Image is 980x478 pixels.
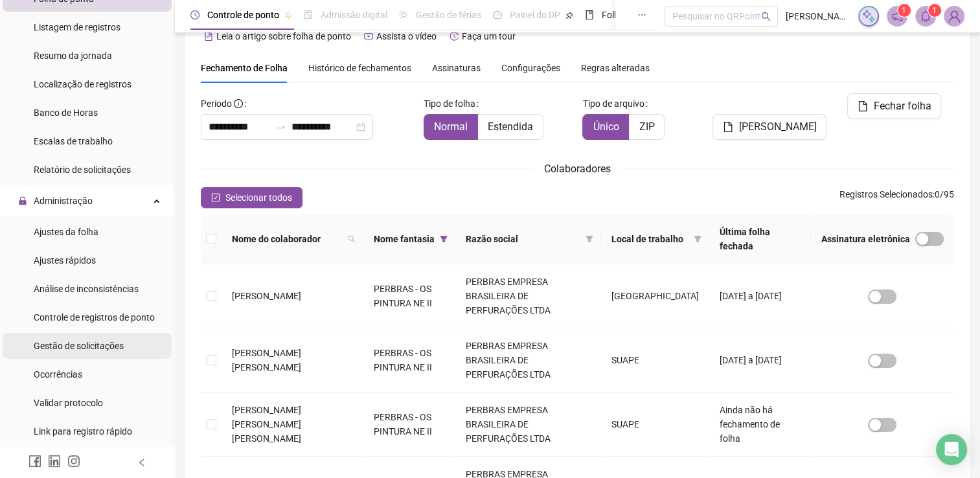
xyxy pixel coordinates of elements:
[902,6,906,15] span: 1
[462,31,516,41] span: Faça um tour
[510,10,560,20] span: Painel do DP
[232,232,343,246] span: Nome do colaborador
[861,9,876,23] img: sparkle-icon.fc2bf0ac1784a2077858766a79e2daf3.svg
[363,328,455,393] td: PERBRAS - OS PINTURA NE II
[455,328,600,393] td: PERBRAS EMPRESA BRASILEIRA DE PERFURAÇÕES LTDA
[190,10,199,19] span: clock-circle
[137,458,146,467] span: left
[944,6,964,26] img: 85049
[738,119,816,135] span: [PERSON_NAME]
[34,341,124,351] span: Gestão de solicitações
[34,255,96,266] span: Ajustes rápidos
[304,10,313,19] span: file-done
[348,235,356,243] span: search
[544,163,611,175] span: Colaboradores
[839,189,933,199] span: Registros Selecionados
[364,32,373,41] span: youtube
[565,12,573,19] span: pushpin
[374,232,435,246] span: Nome fantasia
[601,264,709,328] td: [GEOGRAPHIC_DATA]
[345,229,358,249] span: search
[34,426,132,437] span: Link para registro rápido
[920,10,931,22] span: bell
[786,9,850,23] span: [PERSON_NAME] - Perbras
[201,98,232,109] span: Período
[234,99,243,108] span: info-circle
[593,120,619,133] span: Único
[839,187,954,208] span: : 0 / 95
[601,328,709,393] td: SUAPE
[321,10,387,20] span: Admissão digital
[207,10,279,20] span: Controle de ponto
[873,98,931,114] span: Fechar folha
[232,405,301,444] span: [PERSON_NAME] [PERSON_NAME] [PERSON_NAME]
[455,264,600,328] td: PERBRAS EMPRESA BRASILEIRA DE PERFURAÇÕES LTDA
[34,51,112,61] span: Resumo da jornada
[416,10,481,20] span: Gestão de férias
[232,348,301,372] span: [PERSON_NAME] [PERSON_NAME]
[34,227,98,237] span: Ajustes da folha
[723,122,733,132] span: file
[201,187,302,208] button: Selecionar todos
[399,10,408,19] span: sun
[639,120,654,133] span: ZIP
[201,63,288,73] span: Fechamento de Folha
[694,235,701,243] span: filter
[611,232,689,246] span: Local de trabalho
[928,4,941,17] sup: 1
[891,10,903,22] span: notification
[712,114,826,140] button: [PERSON_NAME]
[232,291,301,301] span: [PERSON_NAME]
[437,229,450,249] span: filter
[204,32,213,41] span: file-text
[858,101,868,111] span: file
[585,10,594,19] span: book
[455,393,600,457] td: PERBRAS EMPRESA BRASILEIRA DE PERFURAÇÕES LTDA
[582,97,644,111] span: Tipo de arquivo
[34,165,131,175] span: Relatório de solicitações
[847,93,941,119] button: Fechar folha
[34,398,103,408] span: Validar protocolo
[637,10,646,19] span: ellipsis
[67,455,80,468] span: instagram
[583,229,596,249] span: filter
[601,393,709,457] td: SUAPE
[18,196,27,205] span: lock
[34,196,93,206] span: Administração
[936,434,967,465] div: Open Intercom Messenger
[211,193,220,202] span: check-square
[363,264,455,328] td: PERBRAS - OS PINTURA NE II
[34,108,98,118] span: Banco de Horas
[376,31,437,41] span: Assista o vídeo
[488,120,533,133] span: Estendida
[761,12,771,21] span: search
[216,31,351,41] span: Leia o artigo sobre folha de ponto
[434,120,468,133] span: Normal
[34,284,139,294] span: Análise de inconsistências
[581,63,650,73] span: Regras alteradas
[424,97,475,111] span: Tipo de folha
[501,63,560,73] span: Configurações
[709,214,811,264] th: Última folha fechada
[276,122,286,132] span: to
[34,312,155,323] span: Controle de registros de ponto
[28,455,41,468] span: facebook
[276,122,286,132] span: swap-right
[709,328,811,393] td: [DATE] a [DATE]
[898,4,911,17] sup: 1
[821,232,910,246] span: Assinatura eletrônica
[34,22,120,32] span: Listagem de registros
[493,10,502,19] span: dashboard
[586,235,593,243] span: filter
[308,63,411,73] span: Histórico de fechamentos
[284,12,292,19] span: pushpin
[720,405,780,444] span: Ainda não há fechamento de folha
[602,10,685,20] span: Folha de pagamento
[691,229,704,249] span: filter
[225,190,292,205] span: Selecionar todos
[48,455,61,468] span: linkedin
[363,393,455,457] td: PERBRAS - OS PINTURA NE II
[450,32,459,41] span: history
[432,63,481,73] span: Assinaturas
[709,264,811,328] td: [DATE] a [DATE]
